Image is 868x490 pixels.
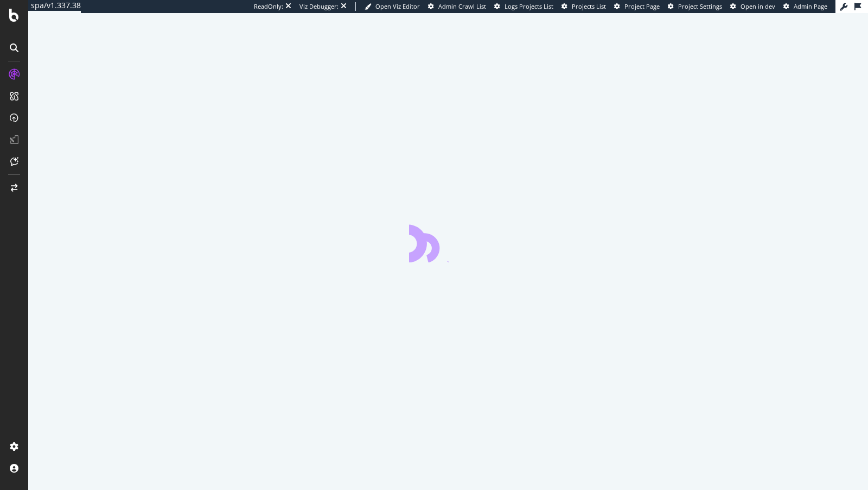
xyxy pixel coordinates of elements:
[678,2,722,10] span: Project Settings
[254,2,283,11] div: ReadOnly:
[741,2,775,10] span: Open in dev
[668,2,722,11] a: Project Settings
[428,2,486,11] a: Admin Crawl List
[438,2,486,10] span: Admin Crawl List
[624,2,660,10] span: Project Page
[572,2,606,10] span: Projects List
[614,2,660,11] a: Project Page
[783,2,827,11] a: Admin Page
[494,2,553,11] a: Logs Projects List
[561,2,606,11] a: Projects List
[365,2,420,11] a: Open Viz Editor
[505,2,553,10] span: Logs Projects List
[375,2,420,10] span: Open Viz Editor
[409,223,487,262] div: animation
[730,2,775,11] a: Open in dev
[299,2,339,11] div: Viz Debugger:
[794,2,827,10] span: Admin Page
